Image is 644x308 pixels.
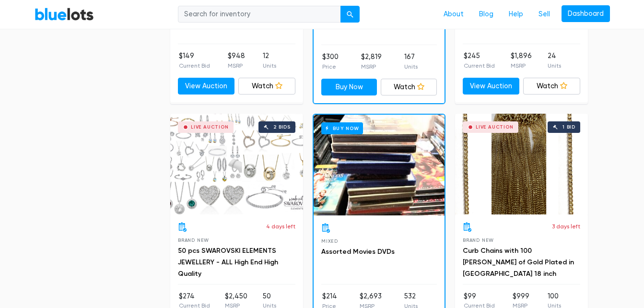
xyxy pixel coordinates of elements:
[263,61,276,70] p: Units
[511,61,532,70] p: MSRP
[170,114,303,214] a: Live Auction 2 bids
[321,238,338,244] span: Mixed
[179,51,210,70] li: $149
[314,115,445,215] a: Buy Now
[464,61,495,70] p: Current Bid
[228,51,245,70] li: $948
[238,78,295,95] a: Watch
[321,122,363,134] h6: Buy Now
[463,247,574,278] a: Curb Chains with 100 [PERSON_NAME] of Gold Plated in [GEOGRAPHIC_DATA] 18 inch
[361,62,382,71] p: MSRP
[178,6,341,23] input: Search for inventory
[511,51,532,70] li: $1,896
[463,78,520,95] a: View Auction
[552,222,580,231] p: 3 days left
[548,51,561,70] li: 24
[531,5,558,24] a: Sell
[463,237,494,243] span: Brand New
[178,237,209,243] span: Brand New
[501,5,531,24] a: Help
[322,62,339,71] p: Price
[361,52,382,71] li: $2,819
[455,114,588,214] a: Live Auction 1 bid
[381,79,437,96] a: Watch
[228,61,245,70] p: MSRP
[35,7,94,21] a: BlueLots
[523,78,580,95] a: Watch
[179,61,210,70] p: Current Bid
[548,61,561,70] p: Units
[471,5,501,24] a: Blog
[562,5,610,23] a: Dashboard
[436,5,471,24] a: About
[404,62,418,71] p: Units
[476,125,514,130] div: Live Auction
[273,125,291,130] div: 2 bids
[266,222,295,231] p: 4 days left
[464,51,495,70] li: $245
[404,52,418,71] li: 167
[562,125,575,130] div: 1 bid
[178,78,235,95] a: View Auction
[178,247,278,278] a: 50 pcs SWAROVSKI ELEMENTS JEWELLERY - ALL High End High Quality
[191,125,229,130] div: Live Auction
[263,51,276,70] li: 12
[322,52,339,71] li: $300
[321,248,395,256] a: Assorted Movies DVDs
[321,79,377,96] a: Buy Now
